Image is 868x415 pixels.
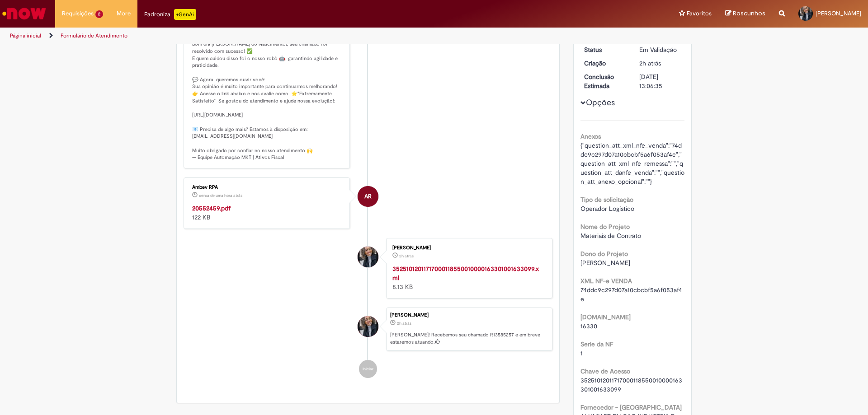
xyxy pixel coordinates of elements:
[639,59,661,67] time: 01/10/2025 11:06:35
[580,313,631,321] b: [DOMAIN_NAME]
[687,9,712,18] span: Favoritos
[580,205,634,213] span: Operador Logístico
[580,277,632,285] b: XML NF-e VENDA
[61,32,127,39] a: Formulário de Atendimento
[358,316,378,337] div: Roberta Inacia do Nascimento
[577,72,633,90] dt: Conclusão Estimada
[390,312,547,318] div: [PERSON_NAME]
[358,247,378,267] div: Roberta Inacia do Nascimento
[577,45,633,54] dt: Status
[580,132,601,140] b: Anexos
[10,32,41,39] a: Página inicial
[192,27,343,161] p: 🎉 Olá! Temos uma ótima notícia 🎉 Bom dia [PERSON_NAME] do Nascimento!, seu chamado foi resolvido ...
[397,321,411,326] time: 01/10/2025 11:06:35
[639,59,661,67] span: 2h atrás
[580,259,630,267] span: [PERSON_NAME]
[577,59,633,68] dt: Criação
[580,376,682,393] span: 35251012011717000118550010000163301001633099
[192,204,343,222] div: 122 KB
[174,9,196,20] p: +GenAi
[639,59,681,68] div: 01/10/2025 11:06:35
[1,5,47,23] img: ServiceNow
[390,331,547,345] p: [PERSON_NAME]! Recebemos seu chamado R13585257 e em breve estaremos atuando.
[580,340,613,348] b: Serie da NF
[580,141,684,186] span: {"question_att_xml_nfe_venda":"74ddc9c297d07a10cbcbf5a6f053af4e","question_att_xml_nfe_remessa":"...
[392,265,539,282] a: 35251012011717000118550010000163301001633099.xml
[580,196,633,204] b: Tipo de solicitação
[358,186,378,207] div: Ambev RPA
[392,264,543,291] div: 8.13 KB
[580,250,628,258] b: Dono do Projeto
[580,223,630,231] b: Nome do Projeto
[580,322,597,330] span: 16330
[580,286,682,303] span: 74ddc9c297d07a10cbcbf5a6f053af4e
[580,367,630,375] b: Chave de Acesso
[144,9,196,20] div: Padroniza
[192,204,231,212] a: 20552459.pdf
[392,245,543,251] div: [PERSON_NAME]
[816,9,861,17] span: [PERSON_NAME]
[639,72,681,90] div: [DATE] 13:06:35
[725,9,765,18] a: Rascunhos
[580,232,641,240] span: Materiais de Contrato
[580,349,583,357] span: 1
[199,193,242,198] span: cerca de uma hora atrás
[399,253,414,259] span: 2h atrás
[184,308,552,351] li: Roberta Inacia do Nascimento
[580,403,682,411] b: Fornecedor - [GEOGRAPHIC_DATA]
[117,9,131,18] span: More
[62,9,94,18] span: Requisições
[192,185,343,190] div: Ambev RPA
[397,321,411,326] span: 2h atrás
[639,45,681,54] div: Em Validação
[7,28,572,44] ul: Trilhas de página
[95,10,103,18] span: 2
[399,253,414,259] time: 01/10/2025 11:04:42
[733,9,765,18] span: Rascunhos
[364,186,372,207] span: AR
